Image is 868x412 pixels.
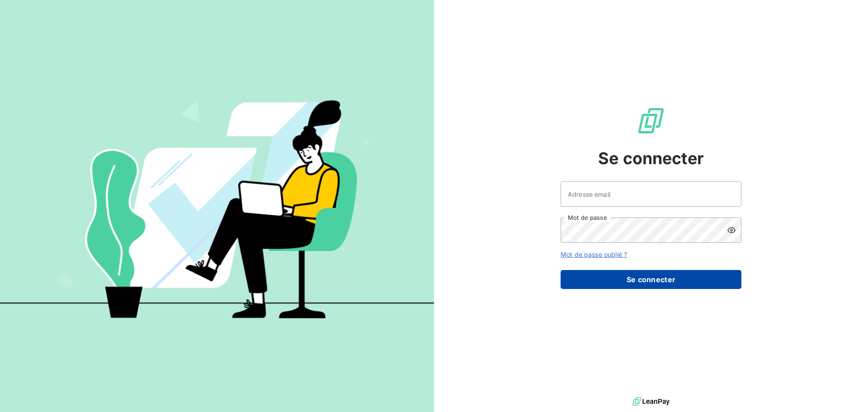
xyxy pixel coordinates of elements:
[598,146,704,170] span: Se connecter
[637,106,665,135] img: Logo LeanPay
[561,251,627,258] a: Mot de passe oublié ?
[561,270,741,289] button: Se connecter
[632,395,670,408] img: logo
[561,181,741,207] input: placeholder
